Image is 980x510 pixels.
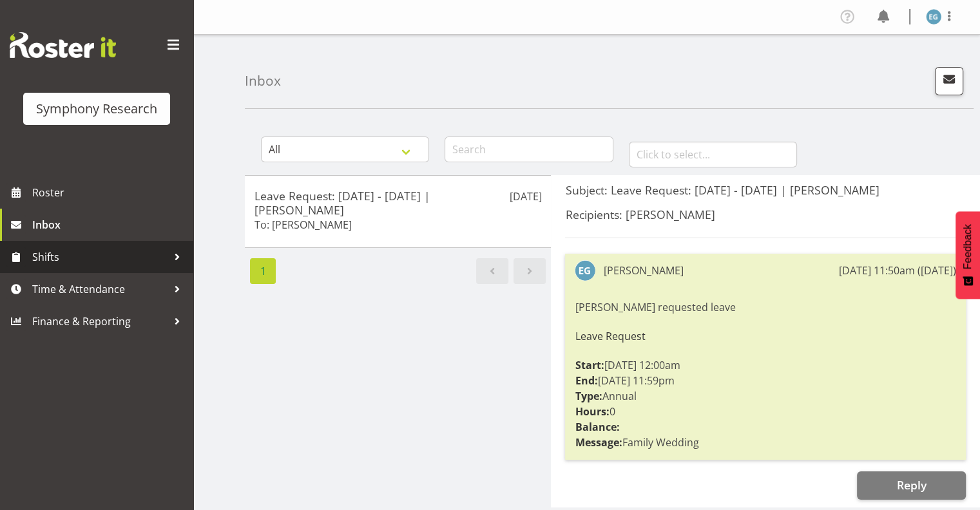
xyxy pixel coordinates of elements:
div: [PERSON_NAME] requested leave [DATE] 12:00am [DATE] 11:59pm Annual 0 Family Wedding [575,296,956,453]
img: evelyn-gray1866.jpg [926,9,941,24]
input: Search [445,137,613,162]
h6: To: [PERSON_NAME] [255,218,352,231]
span: Shifts [32,247,168,267]
a: Previous page [476,258,508,284]
span: Roster [32,183,187,202]
p: [DATE] [509,189,541,204]
span: Feedback [962,224,974,269]
button: Feedback - Show survey [956,211,980,299]
span: Inbox [32,215,187,234]
div: [DATE] 11:50am ([DATE]) [839,263,956,278]
h5: Recipients: [PERSON_NAME] [565,207,966,222]
span: Reply [896,477,926,493]
span: Finance & Reporting [32,312,168,331]
div: [PERSON_NAME] [603,263,683,278]
strong: Start: [575,358,604,372]
img: evelyn-gray1866.jpg [575,260,595,281]
input: Click to select... [629,142,797,167]
strong: Hours: [575,404,609,419]
h5: Subject: Leave Request: [DATE] - [DATE] | [PERSON_NAME] [565,183,966,197]
h5: Leave Request: [DATE] - [DATE] | [PERSON_NAME] [255,189,541,217]
span: Time & Attendance [32,279,168,299]
div: Symphony Research [36,99,157,118]
button: Reply [857,471,966,500]
h6: Leave Request [575,330,956,342]
strong: Balance: [575,420,619,434]
a: Next page [514,258,546,284]
strong: Message: [575,435,622,449]
h4: Inbox [245,73,281,88]
strong: Type: [575,389,602,403]
strong: End: [575,373,597,388]
img: Rosterit website logo [10,32,116,58]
